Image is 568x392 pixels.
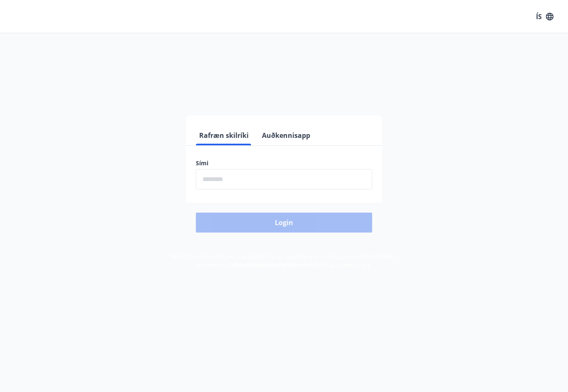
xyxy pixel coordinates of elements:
button: ÍS [531,9,558,24]
span: Vinsamlegast skráðu þig inn með rafrænum skilríkjum eða Auðkennisappi. [153,88,415,98]
label: Sími [196,159,372,167]
a: Persónuverndarstefna [233,261,295,269]
h1: Félagavefur, Verkalýðsfélag Snæfellinga [10,50,558,81]
button: Auðkennisapp [259,125,314,145]
button: Rafræn skilríki [196,125,252,145]
span: Með því að skrá þig inn samþykkir þú að upplýsingar um þig séu meðhöndlaðar í samræmi við Verkalý... [171,252,397,269]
